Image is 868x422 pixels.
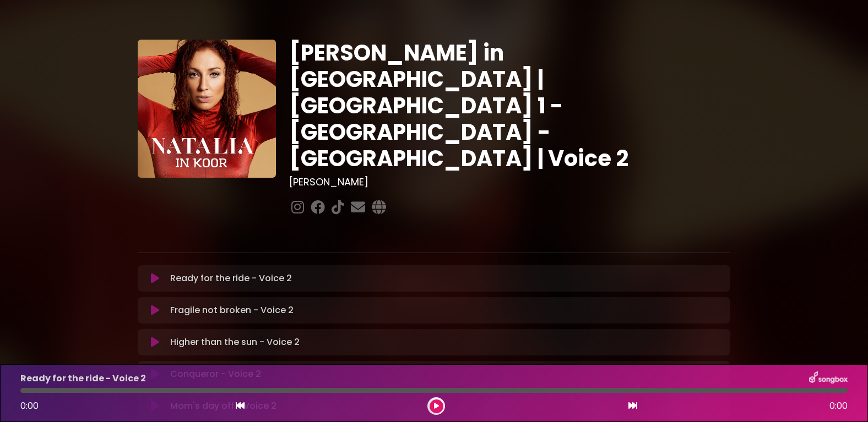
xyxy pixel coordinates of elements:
[170,304,294,317] p: Fragile not broken - Voice 2
[809,371,848,386] img: songbox-logo-white.png
[170,272,292,285] p: Ready for the ride - Voice 2
[289,40,730,172] h1: [PERSON_NAME] in [GEOGRAPHIC_DATA] | [GEOGRAPHIC_DATA] 1 - [GEOGRAPHIC_DATA] - [GEOGRAPHIC_DATA] ...
[289,176,730,188] h3: [PERSON_NAME]
[20,372,146,385] p: Ready for the ride - Voice 2
[138,40,276,178] img: YTVS25JmS9CLUqXqkEhs
[20,399,39,412] span: 0:00
[829,399,848,413] span: 0:00
[170,336,300,349] p: Higher than the sun - Voice 2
